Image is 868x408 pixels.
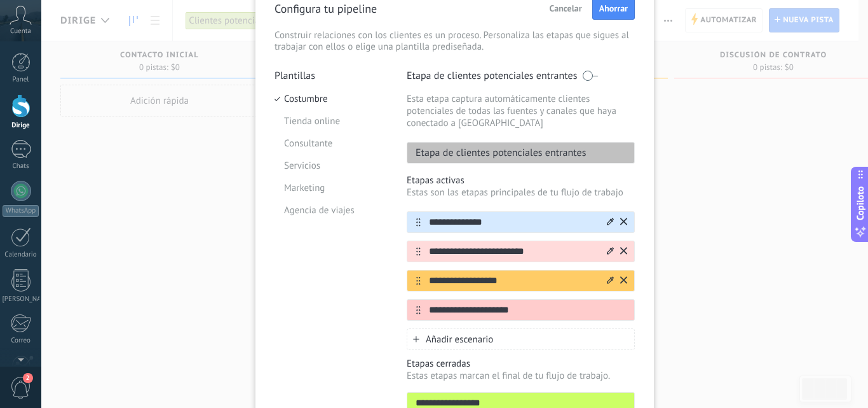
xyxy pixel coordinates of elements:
font: WhatsApp [6,206,36,215]
font: Etapas activas [407,174,465,186]
font: Construir relaciones con los clientes es un proceso. Personaliza las etapas que sigues al trabaja... [275,29,629,53]
font: Plantillas [275,69,315,82]
font: Panel [12,75,29,84]
font: Estas son las etapas principales de tu flujo de trabajo [407,186,623,199]
font: Servicios [284,160,320,172]
font: Etapa de clientes potenciales entrantes [416,146,586,159]
font: Etapa de clientes potenciales entrantes [407,69,577,82]
font: Esta etapa captura automáticamente clientes potenciales de todas las fuentes y canales que haya c... [407,93,616,129]
font: Marketing [284,182,325,194]
font: Dirige [11,121,29,130]
font: Costumbre [284,93,328,105]
font: 2 [26,374,30,382]
font: Calendario [4,250,36,259]
font: Estas etapas marcan el final de tu flujo de trabajo. [407,370,610,382]
font: Etapas cerradas [407,358,470,370]
font: Configura tu pipeline [275,1,377,16]
font: Ahorrar [599,3,628,14]
font: Cancelar [550,3,582,14]
font: Copiloto [854,186,866,220]
font: Correo [11,336,31,345]
font: Cuenta [10,27,31,36]
font: Tienda online [284,115,340,127]
font: [PERSON_NAME] [3,295,53,304]
font: Añadir escenario [426,334,493,346]
font: Agencia de viajes [284,204,355,216]
font: Consultante [284,137,332,150]
font: Chats [12,162,29,171]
